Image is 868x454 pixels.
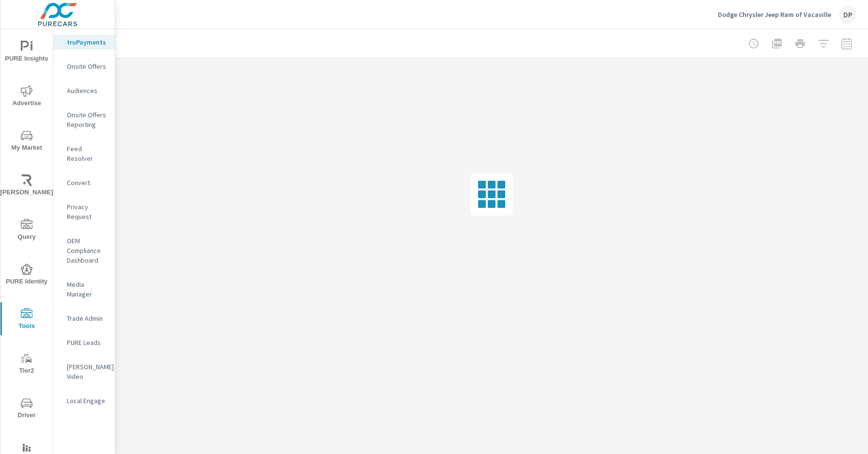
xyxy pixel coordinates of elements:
p: Trade Admin [67,313,107,323]
span: Tier2 [3,353,50,376]
div: PURE Leads [53,335,115,350]
p: OEM Compliance Dashboard [67,236,107,265]
div: OEM Compliance Dashboard [53,234,115,267]
p: truPayments [67,37,107,47]
span: Driver [3,397,50,421]
span: My Market [3,130,50,154]
p: [PERSON_NAME] Video [67,362,107,381]
span: [PERSON_NAME] [3,174,50,198]
p: Onsite Offers Reporting [67,110,107,129]
div: Onsite Offers Reporting [53,108,115,132]
div: Onsite Offers [53,59,115,74]
span: Tools [3,308,50,332]
p: Convert [67,178,107,188]
span: PURE Identity [3,264,50,287]
p: Feed Resolver [67,144,107,163]
div: Privacy Request [53,200,115,224]
div: Convert [53,175,115,190]
p: Privacy Request [67,202,107,221]
p: Local Engage [67,396,107,406]
div: Media Manager [53,277,115,301]
p: Audiences [67,86,107,95]
div: Local Engage [53,393,115,408]
p: Onsite Offers [67,62,107,71]
div: DP [839,6,856,23]
p: Media Manager [67,280,107,299]
div: Trade Admin [53,311,115,326]
span: Advertise [3,85,50,109]
span: PURE Insights [3,41,50,64]
p: PURE Leads [67,338,107,347]
div: [PERSON_NAME] Video [53,360,115,384]
div: Audiences [53,83,115,98]
span: Query [3,219,50,243]
div: truPayments [53,35,115,49]
p: Dodge Chrysler Jeep Ram of Vacaville [718,10,831,19]
div: Feed Resolver [53,141,115,166]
